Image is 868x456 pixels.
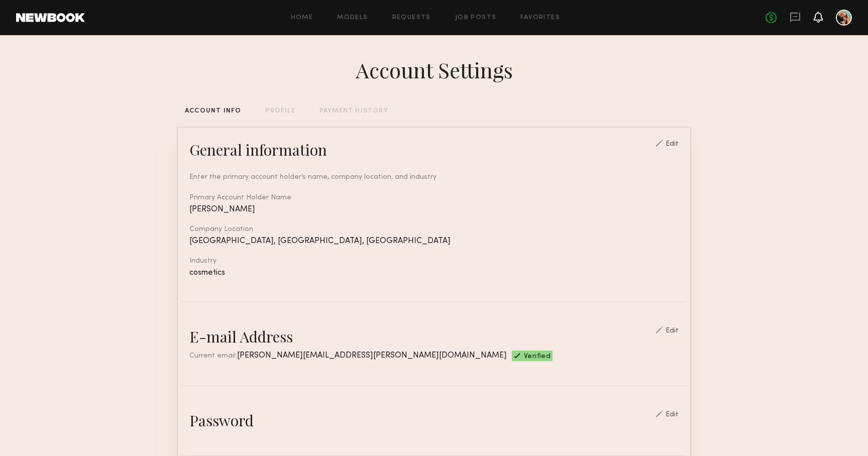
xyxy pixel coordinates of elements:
[392,15,431,21] a: Requests
[189,205,679,214] div: [PERSON_NAME]
[666,411,679,418] div: Edit
[189,410,254,430] div: Password
[455,15,497,21] a: Job Posts
[189,351,507,361] div: Current email:
[189,326,293,347] div: E-mail Address
[189,258,679,265] div: Industry
[185,108,241,115] div: ACCOUNT INFO
[319,108,388,115] div: PAYMENT HISTORY
[237,352,507,360] span: [PERSON_NAME][EMAIL_ADDRESS][PERSON_NAME][DOMAIN_NAME]
[524,353,551,361] span: Verified
[189,194,679,201] div: Primary Account Holder Name
[520,15,560,21] a: Favorites
[356,56,513,84] div: Account Settings
[337,15,368,21] a: Models
[189,237,679,246] div: [GEOGRAPHIC_DATA], [GEOGRAPHIC_DATA], [GEOGRAPHIC_DATA]
[189,140,327,160] div: General information
[666,141,679,148] div: Edit
[666,327,679,334] div: Edit
[189,269,679,277] div: cosmetics
[291,15,313,21] a: Home
[265,108,295,115] div: PROFILE
[189,226,679,233] div: Company Location
[189,172,679,182] div: Enter the primary account holder’s name, company location, and industry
